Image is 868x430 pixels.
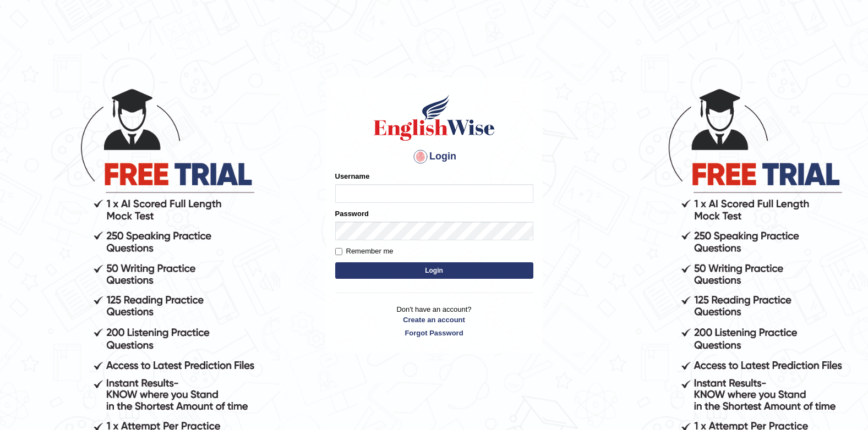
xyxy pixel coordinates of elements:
[335,246,394,257] label: Remember me
[335,148,533,166] h4: Login
[372,93,497,142] img: Logo of English Wise sign in for intelligent practice with AI
[335,262,533,279] button: Login
[335,328,533,338] a: Forgot Password
[335,208,369,219] label: Password
[335,315,533,325] a: Create an account
[335,304,533,338] p: Don't have an account?
[335,171,370,181] label: Username
[335,248,342,255] input: Remember me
